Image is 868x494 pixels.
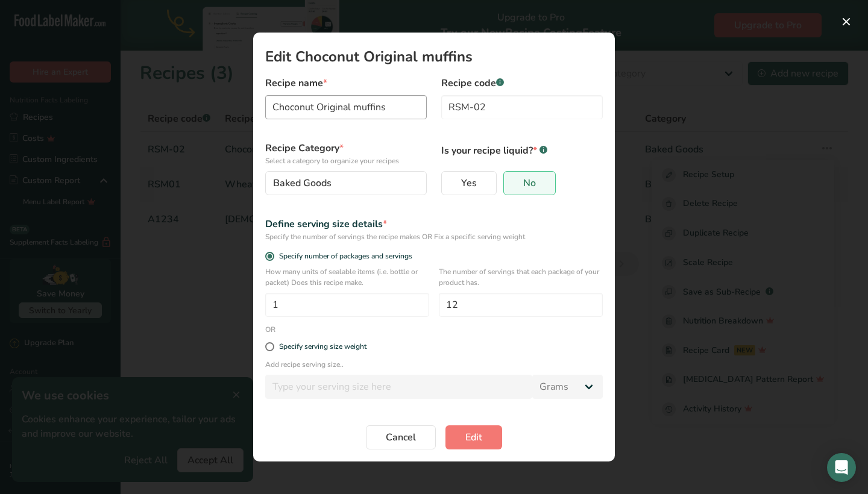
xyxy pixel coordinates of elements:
[523,177,536,189] span: No
[265,76,427,90] label: Recipe name
[445,425,502,449] button: Edit
[273,176,332,190] span: Baked Goods
[265,231,603,242] div: Specify the number of servings the recipe makes OR Fix a specific serving weight
[465,430,482,445] span: Edit
[265,155,427,166] p: Select a category to organize your recipes
[366,425,436,449] button: Cancel
[265,266,429,288] p: How many units of sealable items (i.e. bottle or packet) Does this recipe make.
[441,76,603,90] label: Recipe code
[386,430,416,445] span: Cancel
[265,375,532,399] input: Type your serving size here
[265,171,427,195] button: Baked Goods
[439,266,603,288] p: The number of servings that each package of your product has.
[265,95,427,119] input: Type your recipe name here
[461,177,477,189] span: Yes
[265,359,603,370] p: Add recipe serving size..
[265,49,603,64] h1: Edit Choconut Original muffins
[441,95,603,119] input: Type your recipe code here
[265,141,427,166] label: Recipe Category
[258,324,283,335] div: OR
[441,141,603,158] p: Is your recipe liquid?
[279,342,366,351] div: Specify serving size weight
[827,453,856,482] div: Open Intercom Messenger
[265,217,603,231] div: Define serving size details
[274,252,412,261] span: Specify number of packages and servings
